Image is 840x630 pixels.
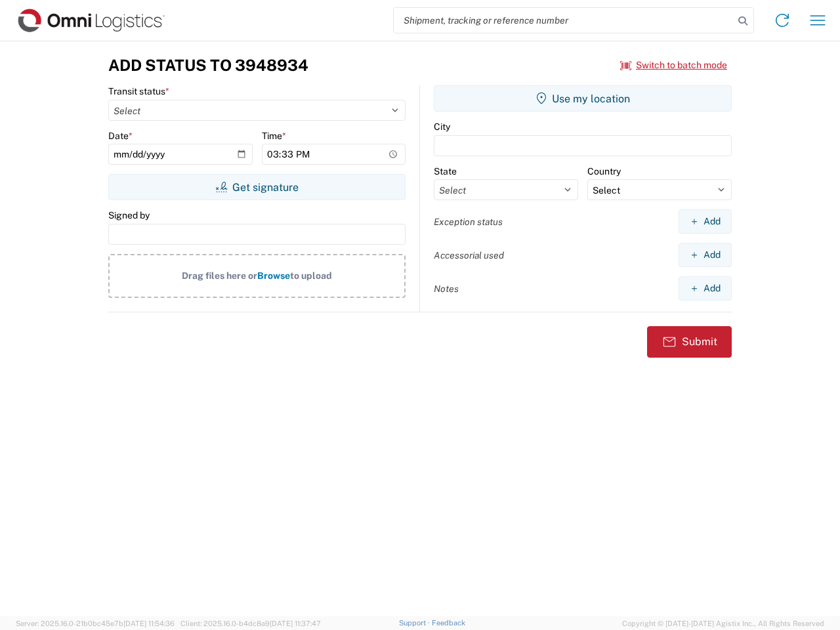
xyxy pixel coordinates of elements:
[16,619,175,627] span: Server: 2025.16.0-21b0bc45e7b
[108,174,406,200] button: Get signature
[434,283,459,295] label: Notes
[434,165,457,177] label: State
[108,130,133,142] label: Date
[679,243,732,267] button: Add
[108,209,150,221] label: Signed by
[108,56,308,75] h3: Add Status to 3948934
[182,270,257,281] span: Drag files here or
[290,270,332,281] span: to upload
[434,85,732,112] button: Use my location
[620,54,727,76] button: Switch to batch mode
[434,249,504,261] label: Accessorial used
[432,619,465,627] a: Feedback
[587,165,621,177] label: Country
[180,619,321,627] span: Client: 2025.16.0-b4dc8a9
[257,270,290,281] span: Browse
[622,618,824,629] span: Copyright © [DATE]-[DATE] Agistix Inc., All Rights Reserved
[647,326,732,358] button: Submit
[394,8,734,33] input: Shipment, tracking or reference number
[108,85,169,97] label: Transit status
[123,619,175,627] span: [DATE] 11:54:36
[679,209,732,234] button: Add
[262,130,286,142] label: Time
[434,121,450,133] label: City
[270,619,321,627] span: [DATE] 11:37:47
[434,216,503,228] label: Exception status
[679,276,732,301] button: Add
[399,619,432,627] a: Support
